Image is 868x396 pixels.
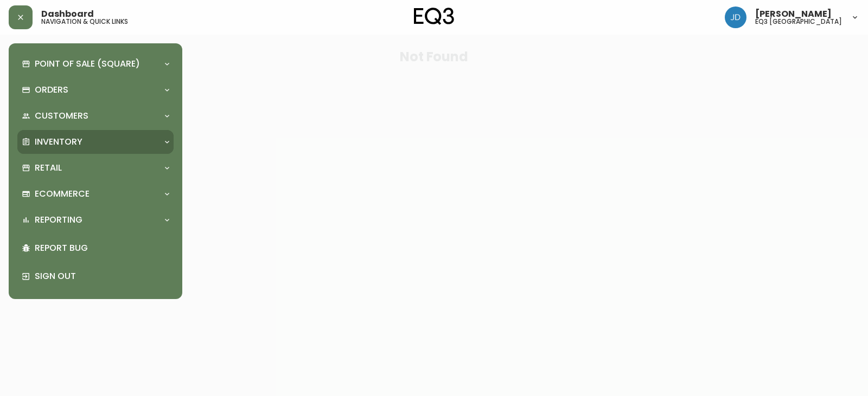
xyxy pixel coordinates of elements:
p: Inventory [35,136,82,148]
div: Point of Sale (Square) [17,52,174,76]
p: Report Bug [35,242,169,254]
p: Reporting [35,214,82,226]
h5: eq3 [GEOGRAPHIC_DATA] [755,18,842,25]
p: Retail [35,162,62,174]
div: Sign Out [17,262,174,290]
img: logo [414,8,454,25]
div: Report Bug [17,234,174,262]
div: Retail [17,156,174,180]
img: 7c567ac048721f22e158fd313f7f0981 [725,7,746,28]
p: Ecommerce [35,188,90,200]
div: Ecommerce [17,182,174,206]
h5: navigation & quick links [41,18,128,25]
span: Dashboard [41,10,94,18]
span: [PERSON_NAME] [755,10,832,18]
div: Reporting [17,208,174,232]
p: Customers [35,110,88,122]
p: Sign Out [35,270,169,282]
div: Inventory [17,130,174,154]
p: Point of Sale (Square) [35,58,140,70]
p: Orders [35,84,68,96]
div: Customers [17,104,174,128]
div: Orders [17,78,174,102]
